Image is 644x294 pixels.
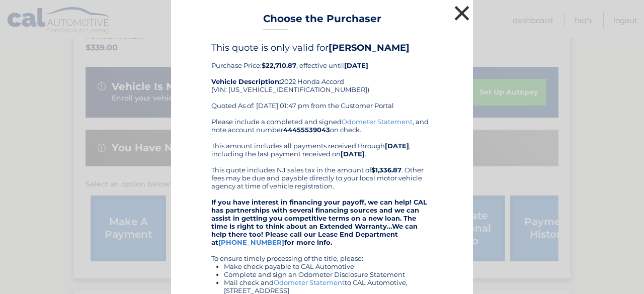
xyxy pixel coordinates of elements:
b: [DATE] [385,142,409,150]
strong: Vehicle Description: [211,77,281,85]
h4: This quote is only valid for [211,42,433,53]
b: [PERSON_NAME] [329,42,410,53]
div: Purchase Price: , effective until 2022 Honda Accord (VIN: [US_VEHICLE_IDENTIFICATION_NUMBER]) Quo... [211,42,433,118]
strong: If you have interest in financing your payoff, we can help! CAL has partnerships with several fin... [211,198,427,246]
b: [DATE] [341,150,365,158]
h3: Choose the Purchaser [263,13,381,30]
li: Complete and sign an Odometer Disclosure Statement [224,270,433,278]
button: × [452,3,472,23]
a: Odometer Statement [342,118,413,126]
b: $1,336.87 [371,166,401,174]
a: Odometer Statement [274,278,345,286]
b: [DATE] [344,61,368,69]
a: [PHONE_NUMBER] [218,238,284,246]
b: $22,710.87 [262,61,296,69]
li: Make check payable to CAL Automotive [224,262,433,270]
b: 44455539043 [283,126,330,134]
